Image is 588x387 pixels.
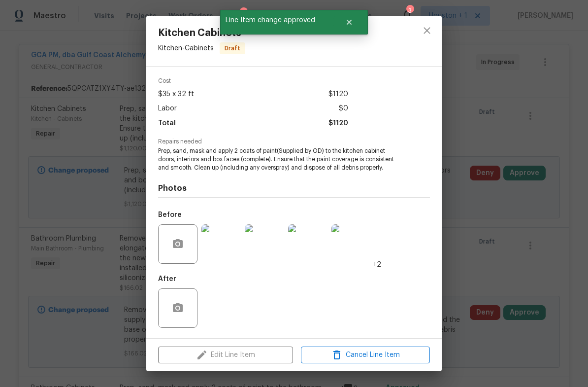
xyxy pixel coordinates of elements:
span: Cost [158,78,348,84]
h4: Photos [158,183,430,193]
span: $1120 [328,87,348,102]
span: Kitchen Cabinets [158,28,245,38]
span: Kitchen - Cabinets [158,45,214,52]
span: Cancel Line Item [304,349,427,361]
span: Repairs needed [158,139,430,145]
div: 1 [240,7,248,17]
h5: Before [158,211,182,218]
span: Line Item change approved [220,10,333,31]
span: Labor [158,102,177,116]
button: Close [333,12,365,32]
span: Prep, sand, mask and apply 2 coats of paint(Supplied by OD) to the kitchen cabinet doors, interio... [158,147,403,172]
span: $1120 [328,116,348,131]
div: 3 [406,6,413,16]
span: $35 x 32 ft [158,87,194,102]
button: Cancel Line Item [301,347,430,364]
span: Total [158,116,176,131]
button: close [415,19,439,42]
span: $0 [339,102,348,116]
span: Draft [221,43,244,53]
h5: After [158,276,176,282]
span: +2 [373,260,381,270]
